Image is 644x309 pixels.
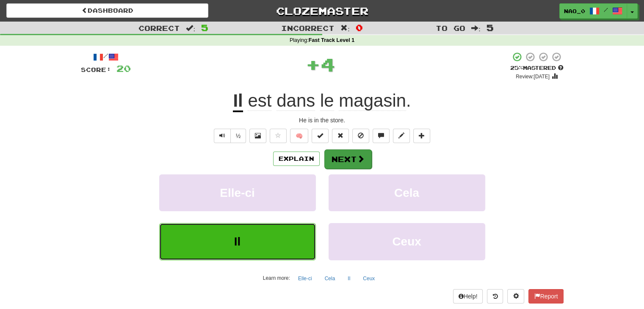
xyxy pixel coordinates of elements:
[393,129,410,143] button: Edit sentence (alt+d)
[394,186,419,199] span: Cela
[528,289,563,303] button: Report
[329,223,485,260] button: Ceux
[510,64,564,72] div: Mastered
[487,289,503,303] button: Round history (alt+y)
[159,223,316,260] button: Il
[233,91,243,112] u: Il
[486,22,494,33] span: 5
[212,129,246,143] div: Text-to-speech controls
[201,22,208,33] span: 5
[293,272,317,285] button: Elle-ci
[281,24,334,32] span: Incorrect
[373,129,390,143] button: Discuss sentence (alt+u)
[559,3,627,19] a: Nao_0 /
[81,116,564,124] div: He is in the store.
[214,129,231,143] button: Play sentence audio (ctl+space)
[453,289,483,303] button: Help!
[234,235,241,248] span: Il
[312,129,329,143] button: Set this sentence to 100% Mastered (alt+m)
[249,129,266,143] button: Show image (alt+x)
[392,235,421,248] span: Ceux
[343,272,355,285] button: Il
[221,3,423,18] a: Clozemaster
[352,129,369,143] button: Ignore sentence (alt+i)
[248,91,271,111] span: est
[270,129,287,143] button: Favorite sentence (alt+f)
[243,91,411,111] span: .
[436,24,465,32] span: To go
[321,54,335,75] span: 4
[510,64,523,71] span: 25 %
[332,129,349,143] button: Reset to 0% Mastered (alt+r)
[564,7,585,15] span: Nao_0
[230,129,246,143] button: ½
[273,152,320,166] button: Explain
[320,272,340,285] button: Cela
[306,52,321,77] span: +
[220,186,254,199] span: Elle-ci
[263,275,290,281] small: Learn more:
[309,37,355,43] strong: Fast Track Level 1
[276,91,315,111] span: dans
[81,66,111,73] span: Score:
[186,25,195,32] span: :
[138,24,180,32] span: Correct
[413,129,430,143] button: Add to collection (alt+a)
[290,129,308,143] button: 🧠
[324,149,372,169] button: Next
[471,25,481,32] span: :
[516,74,550,80] small: Review: [DATE]
[329,174,485,211] button: Cela
[356,22,363,33] span: 0
[339,91,406,111] span: magasin
[81,52,131,62] div: /
[116,63,131,74] span: 20
[320,91,334,111] span: le
[358,272,379,285] button: Ceux
[340,25,350,32] span: :
[6,3,208,18] a: Dashboard
[604,7,608,13] span: /
[159,174,316,211] button: Elle-ci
